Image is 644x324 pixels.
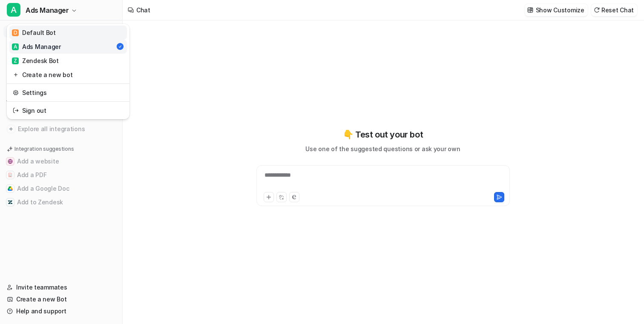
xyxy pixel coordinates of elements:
[12,29,19,36] span: D
[12,56,59,65] div: Zendesk Bot
[9,68,127,82] a: Create a new bot
[9,86,127,100] a: Settings
[7,3,20,17] span: A
[26,4,69,16] span: Ads Manager
[13,88,19,97] img: reset
[7,24,129,119] div: AAds Manager
[9,103,127,118] a: Sign out
[13,106,19,115] img: reset
[12,42,61,51] div: Ads Manager
[12,57,19,64] span: Z
[12,43,19,50] span: A
[12,28,56,37] div: Default Bot
[13,70,19,79] img: reset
